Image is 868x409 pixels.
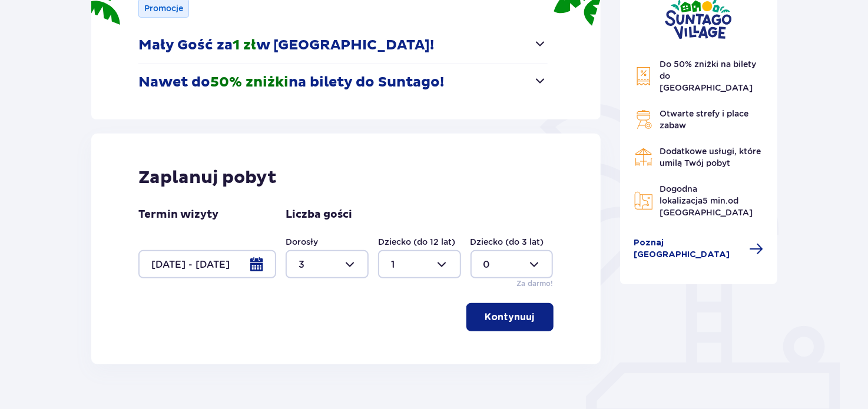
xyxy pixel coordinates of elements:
[210,74,289,91] span: 50% zniżki
[144,2,183,14] p: Promocje
[138,167,277,189] p: Zaplanuj pobyt
[660,147,761,168] span: Dodatkowe usługi, które umilą Twój pobyt
[378,236,455,248] label: Dziecko (do 12 lat)
[634,237,743,261] span: Poznaj [GEOGRAPHIC_DATA]
[286,236,318,248] label: Dorosły
[286,208,352,222] p: Liczba gości
[660,184,753,217] span: Dogodna lokalizacja od [GEOGRAPHIC_DATA]
[634,191,653,210] img: Map Icon
[138,208,218,222] p: Termin wizyty
[634,237,764,261] a: Poznaj [GEOGRAPHIC_DATA]
[516,278,553,289] p: Za darmo!
[138,27,548,64] button: Mały Gość za1 złw [GEOGRAPHIC_DATA]!
[660,109,749,130] span: Otwarte strefy i place zabaw
[138,36,434,54] p: Mały Gość za w [GEOGRAPHIC_DATA]!
[466,303,554,331] button: Kontynuuj
[634,66,653,86] img: Discount Icon
[138,74,444,91] p: Nawet do na bilety do Suntago!
[485,311,535,324] p: Kontynuuj
[634,110,653,129] img: Grill Icon
[703,196,728,205] span: 5 min.
[233,36,256,54] span: 1 zł
[471,236,544,248] label: Dziecko (do 3 lat)
[660,59,757,92] span: Do 50% zniżki na bilety do [GEOGRAPHIC_DATA]
[634,148,653,167] img: Restaurant Icon
[138,64,548,101] button: Nawet do50% zniżkina bilety do Suntago!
